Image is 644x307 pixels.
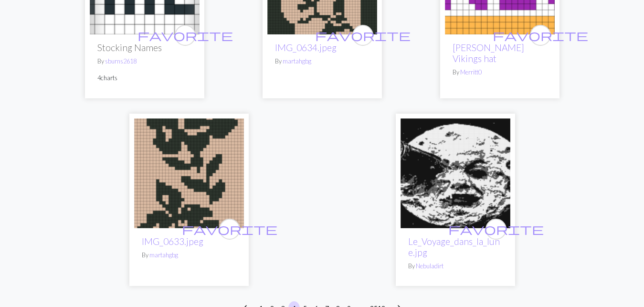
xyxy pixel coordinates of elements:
[401,168,510,177] a: Le_Voyage_dans_la_lune.jpg
[486,219,507,240] button: favourite
[416,262,443,270] a: Nebuladirt
[315,26,411,45] i: favourite
[493,28,588,42] span: favorite
[275,57,370,66] p: By
[137,28,233,42] span: favorite
[453,68,547,77] p: By
[352,25,373,46] button: favourite
[408,236,500,258] a: Le_Voyage_dans_la_lune.jpg
[530,25,551,46] button: favourite
[142,236,203,247] a: IMG_0633.jpeg
[97,42,192,53] h2: Stocking Names
[137,26,233,45] i: favourite
[97,57,192,66] p: By
[408,262,503,271] p: By
[134,168,244,177] a: IMG_0633.jpeg
[275,42,337,53] a: IMG_0634.jpeg
[448,220,544,239] i: favourite
[219,219,240,240] button: favourite
[182,220,277,239] i: favourite
[149,251,178,259] a: martahgbg
[401,118,510,228] img: Le_Voyage_dans_la_lune.jpg
[142,251,236,260] p: By
[97,74,192,83] p: 4 charts
[175,25,196,46] button: favourite
[105,57,137,65] a: sburns2618
[182,222,277,236] span: favorite
[453,42,524,64] a: [PERSON_NAME] Vikings hat
[460,68,482,76] a: Merritt0
[493,26,588,45] i: favourite
[134,118,244,228] img: IMG_0633.jpeg
[315,28,411,42] span: favorite
[283,57,311,65] a: martahgbg
[448,222,544,236] span: favorite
